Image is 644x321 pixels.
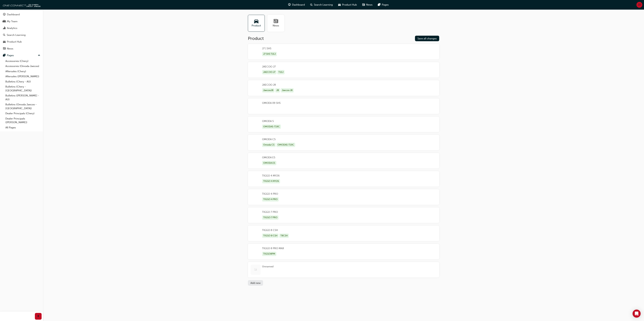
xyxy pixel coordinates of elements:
a: Bulletins (Chery - [GEOGRAPHIC_DATA]) [4,84,42,93]
a: Bulletins (Chery - AU) [4,79,42,84]
button: TIGGO 7 PROTIGGO 7 PRO [248,207,439,226]
button: TIGGO 4 PROTIGGO 4 PRO [248,189,439,207]
a: All Pages [4,125,42,130]
button: TIGGO 8 PRO MAXTIGGO8PM [248,244,439,262]
div: JAECOO J7 [262,65,285,75]
span: car-icon [338,3,341,7]
span: search-icon [310,3,313,7]
div: T1EJ [277,70,285,75]
div: Unnamed [262,265,273,275]
span: image-icon [254,268,257,272]
div: T8CSH [279,234,289,238]
a: Search Learning [1,32,42,38]
a: pages-iconPages [375,1,391,8]
div: My Team [7,20,18,23]
span: car-icon [3,40,6,43]
div: TIGGO 4 MY26 [262,174,281,184]
button: Pages [1,52,42,59]
span: JD [638,3,641,7]
span: news-icon [362,3,365,7]
a: Dealer Principals ([PERSON_NAME]) [4,116,42,125]
div: JAECOO J7 [262,70,277,75]
div: J7 | SHS [262,47,278,57]
span: prev-icon [37,314,40,318]
span: Search Learning [314,3,333,7]
span: news-icon [3,47,6,50]
div: TIGGO 4 MY26 [262,179,280,184]
button: OMODA 5OMODA5-T19C [248,117,439,135]
span: up-icon [38,53,40,58]
div: Dashboard [7,13,20,16]
span: News [366,3,373,7]
div: News [7,47,13,51]
img: oneconnect [2,1,40,8]
div: Product Hub [7,40,22,44]
span: Dashboard [292,3,305,7]
button: OMODA E5OMODA E5 [248,153,439,171]
div: TIGGO 8 PRO MAX [262,246,284,257]
button: OMODA 09 SHS [248,98,439,117]
button: TIGGO 8 CSHTIGGO 8 CSHT8CSH [248,226,439,244]
button: JD [636,2,642,8]
a: Accessories (Chery) [4,59,42,64]
a: Aftersales ([PERSON_NAME]) [4,74,42,79]
a: News [267,15,287,32]
div: JAECOO J8 [262,83,294,93]
a: Product [248,15,267,32]
div: TIGGO 7 PRO [262,215,279,220]
span: Save all changes [417,37,437,40]
span: Product Hub [342,3,357,7]
span: Pages [382,3,389,7]
button: JAECOO J8JaecooJ8J8Jaecoo J8 [248,80,439,98]
span: news-icon [274,19,278,24]
span: Product [252,24,261,28]
div: TIGGO 8 CSH [262,234,279,238]
a: Dashboard [1,11,42,18]
button: DashboardMy TeamAnalyticsSearch LearningProduct HubNews [1,11,42,52]
div: Analytics [7,26,17,30]
span: people-icon [3,20,6,23]
div: TIGGO 8 CSH [262,228,289,238]
div: OMODA E5 [262,161,276,165]
div: OMODA 09 SHS [262,101,281,111]
div: TIGGO 4 PRO [262,197,279,202]
div: OMODA E5 [262,156,277,166]
div: TIGGO 7 PRO [262,210,279,220]
button: TIGGO 4 MY26TIGGO 4 MY26 [248,171,439,189]
button: Add new [248,280,263,286]
div: TIGGO 4 PRO [262,192,279,202]
div: Jaecoo J8 [281,88,294,93]
span: car-icon [254,19,259,24]
div: OMODA5-T19C [276,143,295,147]
div: OMODA C5 [262,137,296,148]
span: guage-icon [3,13,6,16]
a: search-iconSearch Learning [308,1,335,8]
a: Product Hub [1,39,42,45]
div: J7 SHS T1EJ [262,52,277,56]
a: car-iconProduct Hub [335,1,360,8]
a: Analytics [1,25,42,31]
a: News [1,46,42,52]
button: Unnamed [248,262,439,280]
div: Search Learning [7,33,26,37]
span: pages-icon [378,3,380,7]
button: Save all changes [415,36,439,41]
div: TIGGO8PM [262,252,276,256]
span: chart-icon [3,27,6,30]
div: OMODA5-T19C [262,124,281,129]
a: news-iconNews [360,1,375,8]
a: Bulletins ([PERSON_NAME] - AU) [4,93,42,102]
h2: Product [248,36,264,41]
a: guage-iconDashboard [285,1,308,8]
button: OMODA C5Omoda C5OMODA5-T19C [248,135,439,153]
span: News [273,24,279,28]
span: pages-icon [3,54,6,57]
a: Aftersales (Chery) [4,69,42,74]
div: Omoda C5 [262,143,276,147]
a: Dealer Principals (Chery) [4,111,42,116]
button: JAECOO J7JAECOO J7T1EJ [248,62,439,80]
button: J7 | SHSJ7 SHS T1EJ [248,44,439,62]
div: OMODA 5 [262,119,282,129]
a: Bulletins (Omoda Jaecoo - [GEOGRAPHIC_DATA]) [4,102,42,111]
